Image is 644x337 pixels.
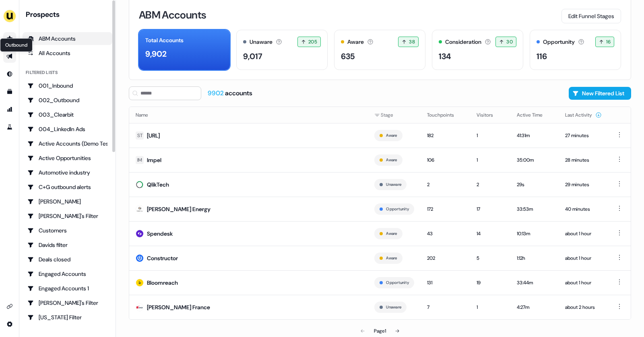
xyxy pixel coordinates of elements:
[3,32,16,45] a: Go to prospects
[477,156,504,164] div: 1
[147,230,173,238] div: Spendesk
[250,38,272,46] div: Unaware
[27,255,107,263] div: Deals closed
[27,168,107,177] div: Automotive industry
[477,181,504,189] div: 2
[565,156,602,164] div: 28 minutes
[517,230,552,238] div: 10:13m
[565,205,602,213] div: 40 minutes
[23,152,112,164] a: Go to Active Opportunities
[137,156,142,164] div: IM
[27,35,107,43] div: ABM Accounts
[374,111,414,119] div: Stage
[27,270,107,278] div: Engaged Accounts
[561,9,621,23] button: Edit Funnel Stages
[543,38,575,46] div: Opportunity
[27,111,107,119] div: 003_Clearbit
[3,50,16,63] a: Go to outbound experience
[3,300,16,313] a: Go to integrations
[341,50,355,62] div: 635
[569,87,631,100] button: New Filtered List
[517,205,552,213] div: 33:53m
[517,279,552,287] div: 33:44m
[565,279,602,287] div: about 1 hour
[23,267,112,280] a: Go to Engaged Accounts
[565,108,602,122] button: Last Activity
[23,108,112,121] a: Go to 003_Clearbit
[23,79,112,92] a: Go to 001_Inbound
[23,32,112,45] a: ABM Accounts
[23,166,112,179] a: Go to Automotive industry
[477,303,504,311] div: 1
[147,181,169,189] div: QlikTech
[427,108,464,122] button: Touchpoints
[565,230,602,238] div: about 1 hour
[26,69,58,76] div: Filtered lists
[506,38,513,46] span: 30
[517,303,552,311] div: 4:27m
[386,132,397,139] button: Aware
[27,82,107,90] div: 001_Inbound
[23,137,112,150] a: Go to Active Accounts (Demo Test)
[27,241,107,249] div: Davids filter
[23,311,112,324] a: Go to Georgia Filter
[386,181,401,188] button: Unaware
[23,181,112,193] a: Go to C+G outbound alerts
[27,197,107,205] div: [PERSON_NAME]
[145,36,184,45] div: Total Accounts
[23,296,112,309] a: Go to Geneviève's Filter
[145,48,167,60] div: 9,902
[386,156,397,164] button: Aware
[23,123,112,136] a: Go to 004_LinkedIn Ads
[23,282,112,295] a: Go to Engaged Accounts 1
[565,181,602,189] div: 29 minutes
[23,224,112,237] a: Go to Customers
[386,255,397,262] button: Aware
[3,318,16,331] a: Go to integrations
[427,303,464,311] div: 7
[129,107,368,123] th: Name
[23,195,112,208] a: Go to Charlotte Stone
[517,132,552,140] div: 41:31m
[386,304,401,311] button: Unaware
[386,205,409,213] button: Opportunity
[477,108,503,122] button: Visitors
[537,50,547,62] div: 116
[23,47,112,60] a: All accounts
[517,254,552,262] div: 1:12h
[439,50,451,62] div: 134
[308,38,317,46] span: 205
[477,230,504,238] div: 14
[27,212,107,220] div: [PERSON_NAME]'s Filter
[3,103,16,116] a: Go to attribution
[386,230,397,237] button: Aware
[347,38,364,46] div: Aware
[147,279,178,287] div: Bloomreach
[565,132,602,140] div: 27 minutes
[27,49,107,57] div: All Accounts
[27,140,107,148] div: Active Accounts (Demo Test)
[3,121,16,134] a: Go to experiments
[427,254,464,262] div: 202
[27,284,107,292] div: Engaged Accounts 1
[565,254,602,262] div: about 1 hour
[27,183,107,191] div: C+G outbound alerts
[147,205,211,213] div: [PERSON_NAME] Energy
[139,10,206,20] h3: ABM Accounts
[147,254,178,262] div: Constructor
[26,10,112,19] div: Prospects
[27,125,107,133] div: 004_LinkedIn Ads
[427,205,464,213] div: 172
[374,327,386,335] div: Page 1
[409,38,415,46] span: 38
[208,89,252,98] div: accounts
[23,94,112,107] a: Go to 002_Outbound
[517,108,552,122] button: Active Time
[427,132,464,140] div: 182
[27,96,107,104] div: 002_Outbound
[147,156,161,164] div: Impel
[427,181,464,189] div: 2
[27,299,107,307] div: [PERSON_NAME]'s Filter
[208,89,225,97] span: 9902
[23,238,112,251] a: Go to Davids filter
